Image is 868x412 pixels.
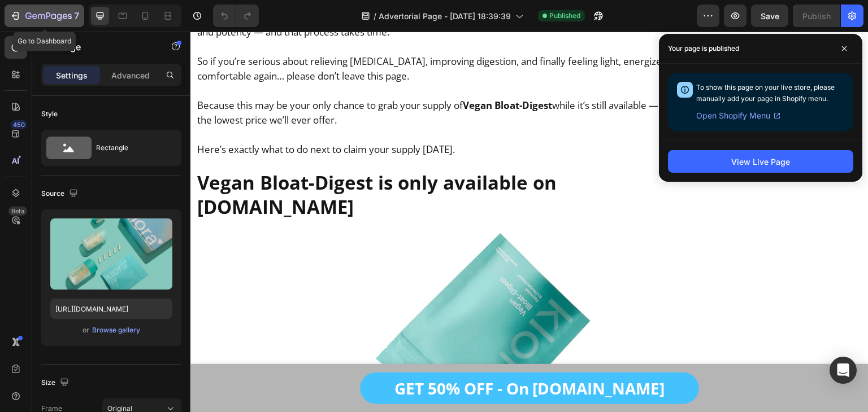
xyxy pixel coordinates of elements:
[668,150,853,173] button: View Live Page
[50,218,172,290] img: preview-image
[6,138,502,189] h2: Vegan Bloat-Digest is only available on [DOMAIN_NAME]
[190,32,868,412] iframe: Design area
[41,186,80,201] div: Source
[55,40,151,54] p: Image
[213,5,259,27] div: Undo/Redo
[830,357,857,384] div: Open Intercom Messenger
[751,5,788,27] button: Save
[41,375,71,391] div: Size
[96,135,165,161] div: Rectangle
[7,111,501,125] p: Here’s exactly what to do next to claim your supply [DATE].
[696,109,770,122] span: Open Shopify Menu
[74,9,79,23] p: 7
[668,43,739,54] p: Your page is published
[204,348,475,366] p: GET 50% OFF - On [DOMAIN_NAME]
[272,67,362,80] strong: Vegan Bloat-Digest
[379,10,511,22] span: Advertorial Page - [DATE] 18:39:39
[41,109,58,119] div: Style
[170,341,509,372] a: GET 50% OFF - On [DOMAIN_NAME]
[696,83,835,103] span: To show this page on your live store, please manually add your page in Shopify menu.
[731,156,790,168] div: View Live Page
[11,120,27,129] div: 450
[8,207,27,216] div: Beta
[111,69,150,81] p: Advanced
[92,325,140,335] div: Browse gallery
[92,325,141,336] button: Browse gallery
[374,10,376,22] span: /
[50,299,172,319] input: https://example.com/image.jpg
[761,11,779,21] span: Save
[83,323,89,337] span: or
[549,11,580,21] span: Published
[5,5,84,27] button: 7
[802,10,831,22] div: Publish
[56,69,88,81] p: Settings
[793,5,840,27] button: Publish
